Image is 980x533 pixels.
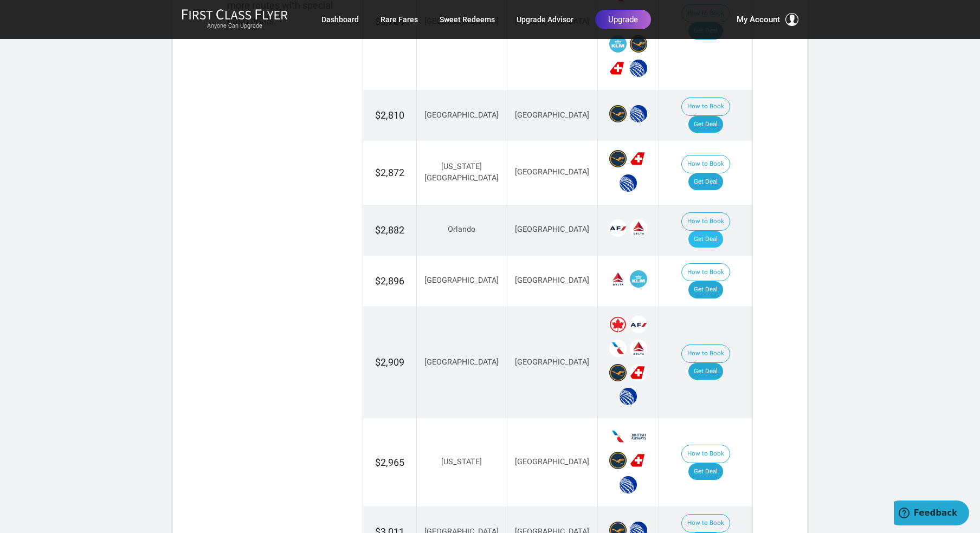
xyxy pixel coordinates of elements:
span: Lufthansa [609,105,627,122]
button: How to Book [681,445,730,463]
span: [US_STATE][GEOGRAPHIC_DATA] [424,162,499,183]
span: United [620,174,637,192]
a: First Class FlyerAnyone Can Upgrade [182,9,288,30]
span: [GEOGRAPHIC_DATA] [515,357,589,367]
span: Lufthansa [609,452,627,469]
span: [GEOGRAPHIC_DATA] [515,457,589,466]
span: Delta Airlines [609,270,627,288]
span: KLM [609,35,627,53]
span: Air France [609,219,627,237]
span: American Airlines [609,428,627,445]
span: American Airlines [609,340,627,357]
span: United [630,60,647,77]
span: Swiss [630,150,647,167]
a: Dashboard [321,10,359,29]
span: $2,965 [375,457,404,468]
span: [GEOGRAPHIC_DATA] [424,357,499,367]
span: [GEOGRAPHIC_DATA] [515,167,589,177]
span: United [630,105,647,122]
span: $2,810 [375,109,404,121]
span: Orlando [448,225,475,234]
button: How to Book [681,97,730,116]
span: [GEOGRAPHIC_DATA] [424,110,499,120]
span: [GEOGRAPHIC_DATA] [424,276,499,285]
span: [GEOGRAPHIC_DATA] [515,276,589,285]
a: Get Deal [688,173,723,191]
span: [US_STATE] [441,457,482,466]
a: Sweet Redeems [440,10,495,29]
span: Swiss [609,60,627,77]
span: $2,896 [375,275,404,287]
span: Lufthansa [609,150,627,167]
span: $2,882 [375,224,404,236]
button: How to Book [681,212,730,231]
small: Anyone Can Upgrade [182,22,288,30]
a: Rare Fares [381,10,418,29]
span: My Account [737,13,780,26]
button: My Account [737,13,798,26]
button: How to Book [681,514,730,532]
button: How to Book [681,344,730,363]
span: United [620,476,637,493]
span: Swiss [630,364,647,381]
a: Upgrade Advisor [517,10,573,29]
span: [GEOGRAPHIC_DATA] [515,110,589,120]
span: British Airways [630,428,647,445]
iframe: Opens a widget where you can find more information [894,500,969,528]
img: First Class Flyer [182,9,288,20]
span: Lufthansa [609,364,627,381]
span: $2,872 [375,167,404,178]
button: How to Book [681,155,730,173]
span: Lufthansa [630,35,647,53]
a: Get Deal [688,116,723,133]
span: Air France [630,316,647,333]
a: Get Deal [688,231,723,248]
span: [GEOGRAPHIC_DATA] [515,225,589,234]
a: Get Deal [688,363,723,380]
span: Delta Airlines [630,219,647,237]
a: Upgrade [595,10,651,29]
a: Get Deal [688,281,723,298]
a: Get Deal [688,463,723,480]
span: Swiss [630,452,647,469]
span: Delta Airlines [630,340,647,357]
span: United [620,388,637,405]
span: KLM [630,270,647,288]
span: Air Canada [609,316,627,333]
button: How to Book [681,263,730,282]
span: $2,909 [375,356,404,368]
